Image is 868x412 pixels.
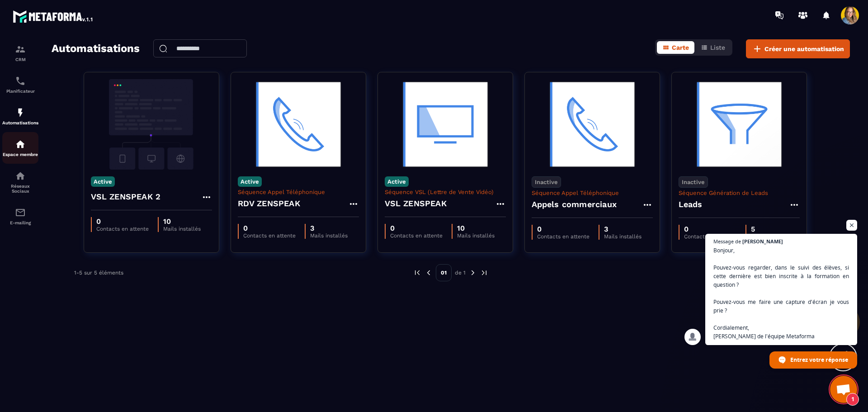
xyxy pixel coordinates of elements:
p: Séquence Appel Téléphonique [532,189,653,196]
p: 0 [390,224,443,232]
h4: Appels commerciaux [532,198,617,211]
img: next [480,269,488,277]
p: Mails installés [604,233,642,240]
img: prev [425,269,433,277]
img: automation-background [679,79,800,170]
p: 0 [96,217,149,226]
p: Active [91,176,115,187]
p: E-mailing [2,220,38,225]
span: Entrez votre réponse [790,352,848,368]
p: Contacts en attente [243,232,296,239]
p: 01 [436,264,452,281]
img: scheduler [15,76,26,86]
button: Liste [695,41,731,54]
h2: Automatisations [52,39,140,58]
a: social-networksocial-networkRéseaux Sociaux [2,164,38,200]
span: Créer une automatisation [764,44,844,53]
p: 0 [684,225,736,233]
h4: VSL ZENSPEAK 2 [91,190,161,203]
p: 5 [751,225,788,233]
img: social-network [15,170,26,181]
p: Séquence VSL (Lettre de Vente Vidéo) [385,189,506,195]
a: schedulerschedulerPlanificateur [2,69,38,100]
p: Automatisations [2,120,38,125]
p: 3 [310,224,348,232]
p: CRM [2,57,38,62]
p: Contacts en attente [537,233,590,240]
h4: Leads [679,198,703,211]
p: Réseaux Sociaux [2,184,38,194]
span: Liste [710,44,725,51]
p: 10 [163,217,201,226]
a: formationformationCRM [2,37,38,69]
p: Contacts en attente [390,232,443,239]
button: Créer une automatisation [746,39,850,58]
p: 10 [457,224,495,232]
a: emailemailE-mailing [2,200,38,232]
p: Mails installés [457,232,495,239]
img: email [15,207,26,218]
span: [PERSON_NAME] [742,239,783,244]
p: de 1 [455,269,466,276]
p: Mails installés [751,233,788,240]
img: automations [15,107,26,118]
p: Active [238,176,262,187]
a: automationsautomationsEspace membre [2,132,38,164]
span: Bonjour, Pouvez-vous regarder, dans le suivi des élèves, si cette dernière est bien inscrite à la... [713,246,849,341]
img: automation-background [385,79,506,170]
p: Active [385,176,409,187]
span: Message de [713,239,741,244]
p: 0 [537,225,590,233]
button: Carte [657,41,694,54]
p: Séquence Génération de Leads [679,189,800,196]
img: formation [15,44,26,55]
img: automation-background [91,79,212,170]
img: logo [13,8,94,24]
p: 3 [604,225,642,233]
p: Contacts en attente [684,233,736,240]
p: Contacts en attente [96,226,149,232]
h4: VSL ZENSPEAK [385,197,447,210]
p: Inactive [532,176,561,188]
a: automationsautomationsAutomatisations [2,100,38,132]
img: automations [15,139,26,150]
img: automation-background [238,79,359,170]
p: Espace membre [2,152,38,157]
img: automation-background [532,79,653,170]
p: Mails installés [310,232,348,239]
div: Ouvrir le chat [830,376,857,403]
p: Planificateur [2,89,38,94]
h4: RDV ZENSPEAK [238,197,300,210]
span: Carte [672,44,689,51]
p: Mails installés [163,226,201,232]
img: next [469,269,477,277]
p: Séquence Appel Téléphonique [238,189,359,195]
span: 1 [846,393,859,406]
img: prev [413,269,421,277]
p: 0 [243,224,296,232]
p: Inactive [679,176,708,188]
p: 1-5 sur 5 éléments [74,270,123,276]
